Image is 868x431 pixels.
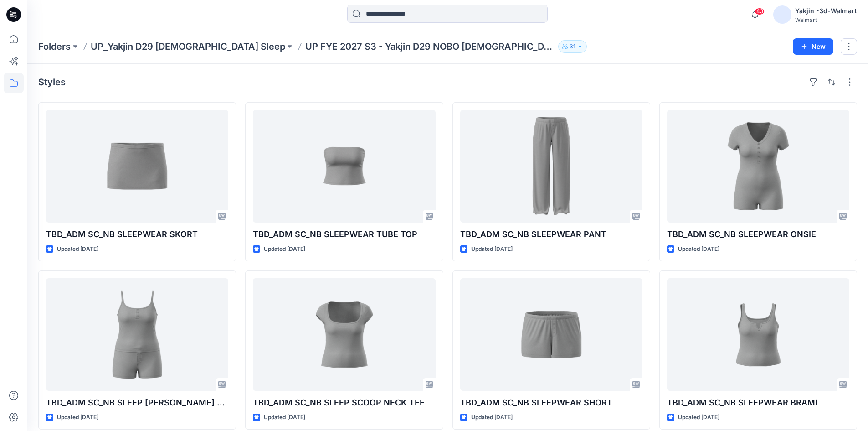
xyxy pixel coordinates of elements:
[471,244,513,254] p: Updated [DATE]
[755,8,765,15] span: 43
[91,40,285,53] a: UP_Yakjin D29 [DEMOGRAPHIC_DATA] Sleep
[46,110,228,223] a: TBD_ADM SC_NB SLEEPWEAR SKORT
[667,278,849,391] a: TBD_ADM SC_NB SLEEPWEAR BRAMI
[795,16,857,23] div: Walmart
[667,228,849,241] p: TBD_ADM SC_NB SLEEPWEAR ONSIE
[460,228,642,241] p: TBD_ADM SC_NB SLEEPWEAR PANT
[678,413,719,422] p: Updated [DATE]
[57,413,98,422] p: Updated [DATE]
[253,110,435,223] a: TBD_ADM SC_NB SLEEPWEAR TUBE TOP
[678,244,719,254] p: Updated [DATE]
[558,40,587,53] button: 31
[773,5,791,24] img: avatar
[264,244,305,254] p: Updated [DATE]
[460,110,642,223] a: TBD_ADM SC_NB SLEEPWEAR PANT
[667,396,849,409] p: TBD_ADM SC_NB SLEEPWEAR BRAMI
[795,5,857,16] div: Yakjin -3d-Walmart
[57,244,98,254] p: Updated [DATE]
[253,278,435,391] a: TBD_ADM SC_NB SLEEP SCOOP NECK TEE
[667,110,849,223] a: TBD_ADM SC_NB SLEEPWEAR ONSIE
[253,396,435,409] p: TBD_ADM SC_NB SLEEP SCOOP NECK TEE
[471,413,513,422] p: Updated [DATE]
[305,40,555,53] p: UP FYE 2027 S3 - Yakjin D29 NOBO [DEMOGRAPHIC_DATA] Sleepwear
[46,228,228,241] p: TBD_ADM SC_NB SLEEPWEAR SKORT
[46,278,228,391] a: TBD_ADM SC_NB SLEEP CAMI BOXER SET
[460,278,642,391] a: TBD_ADM SC_NB SLEEPWEAR SHORT
[460,396,642,409] p: TBD_ADM SC_NB SLEEPWEAR SHORT
[38,40,71,53] a: Folders
[38,77,66,88] h4: Styles
[793,38,833,55] button: New
[264,413,305,422] p: Updated [DATE]
[570,42,575,52] p: 31
[253,228,435,241] p: TBD_ADM SC_NB SLEEPWEAR TUBE TOP
[46,396,228,409] p: TBD_ADM SC_NB SLEEP [PERSON_NAME] SET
